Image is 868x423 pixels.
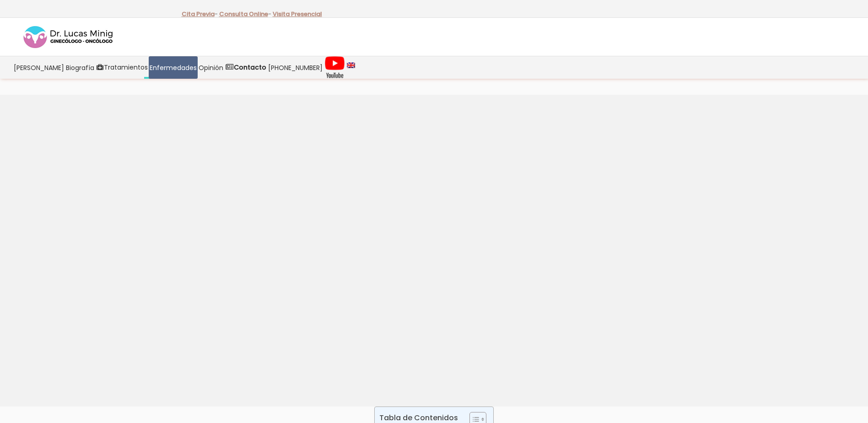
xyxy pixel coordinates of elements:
[379,412,458,423] p: Tabla de Contenidos
[268,62,323,73] span: [PHONE_NUMBER]
[150,62,197,73] span: Enfermedades
[224,56,267,79] a: Contacto
[324,56,345,79] img: Videos Youtube Ginecología
[198,56,224,79] a: Opinión
[13,56,65,79] a: [PERSON_NAME]
[182,10,215,18] a: Cita Previa
[234,63,266,72] strong: Contacto
[267,56,323,79] a: [PHONE_NUMBER]
[199,62,223,73] span: Opinión
[323,56,346,79] a: Videos Youtube Ginecología
[346,56,356,79] a: language english
[104,62,148,73] span: Tratamientos
[149,56,198,79] a: Enfermedades
[66,62,94,73] span: Biografía
[347,62,355,68] img: language english
[273,10,322,18] a: Visita Presencial
[219,8,271,20] p: -
[65,56,95,79] a: Biografía
[219,10,268,18] a: Consulta Online
[95,56,149,79] a: Tratamientos
[14,62,64,73] span: [PERSON_NAME]
[182,8,218,20] p: -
